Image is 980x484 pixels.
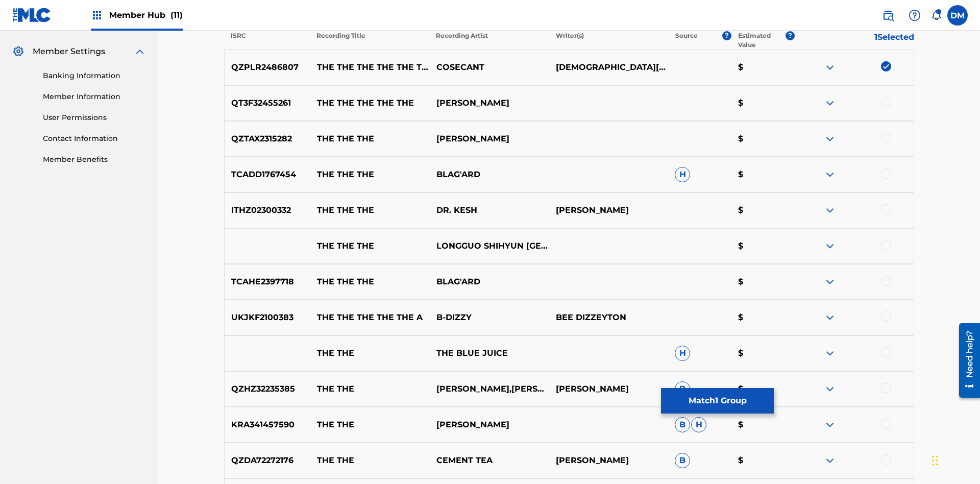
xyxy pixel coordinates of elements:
p: $ [731,97,795,109]
p: $ [731,133,795,145]
p: THE THE [310,419,430,431]
img: help [909,9,921,21]
p: Estimated Value [738,31,785,50]
p: [DEMOGRAPHIC_DATA][PERSON_NAME] [549,61,668,74]
p: [PERSON_NAME] [429,419,549,431]
p: QZTAX2315282 [225,133,310,145]
p: CEMENT TEA [429,454,549,467]
span: H [675,167,690,182]
p: $ [731,168,795,181]
p: $ [731,61,795,74]
p: $ [731,454,795,467]
img: Member Settings [12,45,24,58]
p: [PERSON_NAME] [549,454,668,467]
img: expand [824,347,836,359]
div: User Menu [947,5,968,26]
p: [PERSON_NAME] [429,97,549,109]
p: THE THE THE [310,240,430,252]
span: H [675,346,690,361]
p: TCAHE2397718 [225,276,310,288]
p: [PERSON_NAME] [549,383,668,395]
p: BLAG'ARD [429,168,549,181]
p: TCADD1767454 [225,168,310,181]
p: THE THE THE THE THE [310,97,430,109]
p: THE THE THE [310,204,430,216]
p: [PERSON_NAME] [549,204,668,216]
p: THE BLUE JUICE [429,347,549,359]
img: expand [824,454,836,467]
p: QZHZ32235385 [225,383,310,395]
img: expand [824,276,836,288]
p: THE THE [310,454,430,467]
span: ? [722,31,731,40]
p: [PERSON_NAME],[PERSON_NAME],[PERSON_NAME] [429,383,549,395]
img: MLC Logo [12,8,52,22]
p: KRA341457590 [225,419,310,431]
span: Member Hub [109,9,183,21]
div: Notifications [931,10,941,20]
img: expand [824,311,836,324]
img: expand [824,383,836,395]
p: $ [731,347,795,359]
a: Contact Information [43,133,146,144]
p: $ [731,276,795,288]
p: COSECANT [429,61,549,74]
a: Public Search [878,5,898,26]
p: 1 Selected [795,31,914,50]
img: deselect [881,61,891,71]
img: expand [824,133,836,145]
img: expand [824,168,836,181]
p: $ [731,240,795,252]
img: expand [824,419,836,431]
p: [PERSON_NAME] [429,133,549,145]
span: ? [786,31,795,40]
img: expand [824,204,836,216]
p: QT3F32455261 [225,97,310,109]
p: THE THE THE THE THE A [310,311,430,324]
button: Match1 Group [661,388,774,414]
img: expand [824,61,836,74]
p: THE THE [310,383,430,395]
p: THE THE THE [310,276,430,288]
span: H [691,417,706,432]
span: B [675,381,690,397]
p: QZDA72272176 [225,454,310,467]
p: $ [731,204,795,216]
p: B-DIZZY [429,311,549,324]
div: Help [904,5,925,26]
p: BEE DIZZEYTON [549,311,668,324]
p: $ [731,383,795,395]
p: LONGGUO SHIHYUN [GEOGRAPHIC_DATA] [429,240,549,252]
img: expand [824,240,836,252]
span: B [675,417,690,432]
p: $ [731,311,795,324]
p: UKJKF2100383 [225,311,310,324]
img: search [882,9,894,21]
p: THE THE THE [310,168,430,181]
p: THE THE THE [310,133,430,145]
div: Drag [932,445,938,476]
span: Member Settings [33,45,105,58]
img: expand [134,45,146,58]
p: THE THE [310,347,430,359]
a: Member Information [43,91,146,102]
p: Recording Artist [429,31,549,50]
p: DR. KESH [429,204,549,216]
a: User Permissions [43,112,146,123]
iframe: Chat Widget [929,435,980,484]
p: QZPLR2486807 [225,61,310,74]
img: Top Rightsholders [91,9,103,21]
p: THE THE THE THE THE THE THE THE [310,61,430,74]
iframe: Resource Center [951,318,980,404]
p: $ [731,419,795,431]
p: Recording Title [310,31,429,50]
p: BLAG'ARD [429,276,549,288]
p: Source [675,31,698,50]
a: Member Benefits [43,154,146,165]
p: ISRC [224,31,310,50]
span: B [675,453,690,468]
p: ITHZ02300332 [225,204,310,216]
